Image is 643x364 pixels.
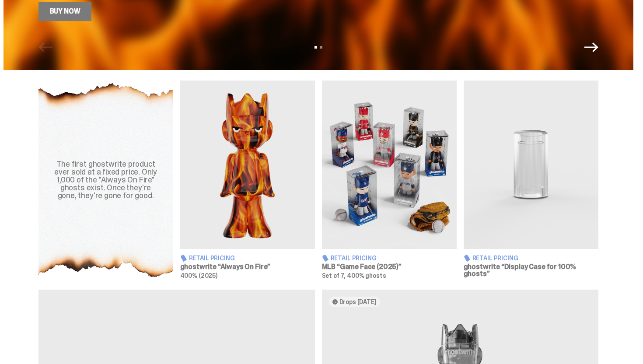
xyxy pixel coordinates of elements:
[322,80,457,279] a: Game Face (2025) Retail Pricing
[464,263,598,277] h3: ghostwrite “Display Case for 100% ghosts”
[189,255,235,261] span: Retail Pricing
[180,263,315,270] h3: ghostwrite “Always On Fire”
[180,272,217,280] span: 400% (2025)
[331,255,377,261] span: Retail Pricing
[180,80,315,249] img: Always On Fire
[49,160,163,199] div: The first ghostwrite product ever sold at a fixed price. Only 1,000 of the "Always On Fire" ghost...
[180,80,315,279] a: Always On Fire Retail Pricing
[339,298,377,305] span: Drops [DATE]
[38,2,92,21] a: Buy Now
[322,263,457,270] h3: MLB “Game Face (2025)”
[315,46,317,49] button: View slide 1
[464,80,598,279] a: Display Case for 100% ghosts Retail Pricing
[464,80,598,249] img: Display Case for 100% ghosts
[322,272,386,280] span: Set of 7, 400% ghosts
[472,255,518,261] span: Retail Pricing
[584,40,598,54] button: Next
[320,46,322,49] button: View slide 2
[322,80,457,249] img: Game Face (2025)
